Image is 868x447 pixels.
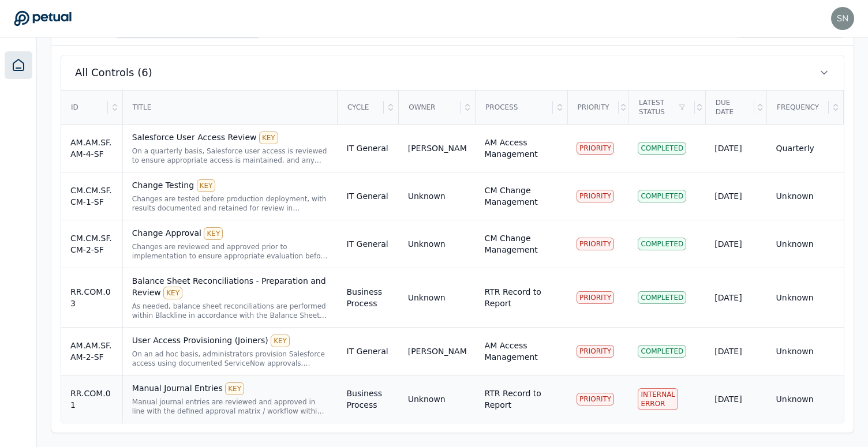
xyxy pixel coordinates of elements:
div: Owner [399,91,461,123]
div: Change Approval [132,227,328,240]
div: Unknown [408,292,446,303]
div: Unknown [408,190,446,202]
td: IT General [337,125,398,172]
div: CM.CM.SF.CM-2-SF [70,232,113,256]
div: KEY [259,132,278,144]
div: Latest Status [630,91,695,123]
td: IT General [337,328,398,375]
div: Completed [638,190,686,202]
td: Unknown [767,375,844,423]
div: AM.AM.SF.AM-2-SF [70,340,113,363]
div: RTR Record to Report [485,388,558,411]
div: KEY [204,227,223,240]
div: Completed [638,291,686,304]
td: Unknown [767,328,844,375]
div: Completed [638,142,686,155]
div: ID [62,91,108,123]
div: PRIORITY [577,393,614,405]
td: Business Process [337,375,398,423]
a: Go to Dashboard [14,10,72,27]
div: PRIORITY [577,190,614,202]
td: IT General [337,220,398,268]
div: As needed, balance sheet reconciliations are performed within Blackline in accordance with the Ba... [132,302,328,320]
div: Title [124,91,336,123]
div: KEY [225,382,244,395]
div: Changes are reviewed and approved prior to implementation to ensure appropriate evaluation before... [132,242,328,261]
div: PRIORITY [577,142,614,155]
div: PRIORITY [577,345,614,358]
td: Unknown [767,220,844,268]
div: Manual Journal Entries [132,382,328,395]
div: CM.CM.SF.CM-1-SF [70,185,113,208]
div: [DATE] [714,238,757,250]
div: Process [476,91,552,123]
div: Changes are tested before production deployment, with results documented and retained for review ... [132,194,328,213]
div: Change Testing [132,179,328,192]
td: Unknown [767,268,844,328]
span: All Controls (6) [75,65,152,81]
div: RR.COM.03 [70,286,113,309]
div: Cycle [338,91,384,123]
div: AM Access Management [485,340,558,363]
div: [PERSON_NAME] [408,345,466,357]
div: Completed [638,345,686,358]
div: Balance Sheet Reconciliations - Preparation and Review [132,275,328,299]
div: Internal Error [638,388,678,410]
div: Priority [568,91,619,123]
div: [DATE] [714,345,757,357]
div: Unknown [408,238,446,250]
div: RTR Record to Report [485,286,558,309]
div: AM.AM.SF.AM-4-SF [70,137,113,160]
td: IT General [337,172,398,220]
div: On a quarterly basis, Salesforce user access is reviewed to ensure appropriate access is maintain... [132,147,328,165]
div: KEY [271,335,290,347]
div: [PERSON_NAME] [408,142,466,154]
div: [DATE] [714,142,757,154]
img: snir@petual.ai [831,7,854,30]
div: Frequency [768,91,829,123]
div: User Access Provisioning (Joiners) [132,335,328,347]
div: PRIORITY [577,238,614,250]
button: All Controls (6) [61,55,844,90]
div: On an ad hoc basis, administrators provision Salesforce access using documented ServiceNow approv... [132,350,328,368]
div: PRIORITY [577,291,614,304]
div: Due Date [706,91,754,123]
div: KEY [197,179,216,192]
div: Unknown [408,393,446,405]
div: [DATE] [714,190,757,202]
div: [DATE] [714,393,757,405]
div: KEY [163,287,182,299]
td: Quarterly [767,125,844,172]
td: Business Process [337,268,398,328]
td: Unknown [767,172,844,220]
div: AM Access Management [485,137,558,160]
a: Dashboard [5,51,32,79]
div: [DATE] [714,292,757,303]
div: CM Change Management [485,232,558,256]
div: RR.COM.01 [70,388,113,411]
div: Salesforce User Access Review [132,132,328,144]
div: Manual journal entries are reviewed and approved in line with the defined approval matrix / workf... [132,397,328,416]
div: Completed [638,238,686,250]
div: CM Change Management [485,185,558,208]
